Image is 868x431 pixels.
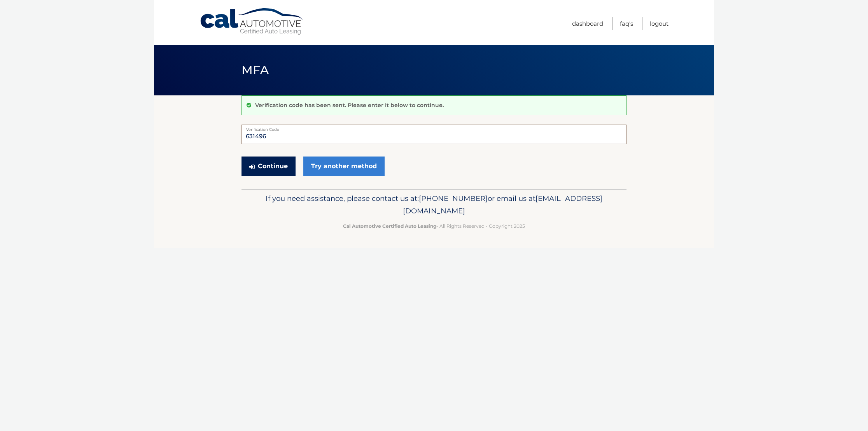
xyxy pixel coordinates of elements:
button: Continue [241,157,296,176]
label: Verification Code [241,125,626,131]
a: Try another method [303,157,385,176]
a: FAQ's [620,17,633,30]
a: Cal Automotive [199,8,304,35]
span: MFA [241,63,269,77]
a: Dashboard [572,17,603,30]
p: Verification code has been sent. Please enter it below to continue. [255,102,444,109]
span: [PHONE_NUMBER] [419,194,488,203]
p: If you need assistance, please contact us at: or email us at [247,192,621,217]
a: Logout [650,17,668,30]
span: [EMAIL_ADDRESS][DOMAIN_NAME] [403,194,602,215]
input: Verification Code [241,125,626,144]
strong: Cal Automotive Certified Auto Leasing [343,223,436,229]
p: - All Rights Reserved - Copyright 2025 [247,222,621,230]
